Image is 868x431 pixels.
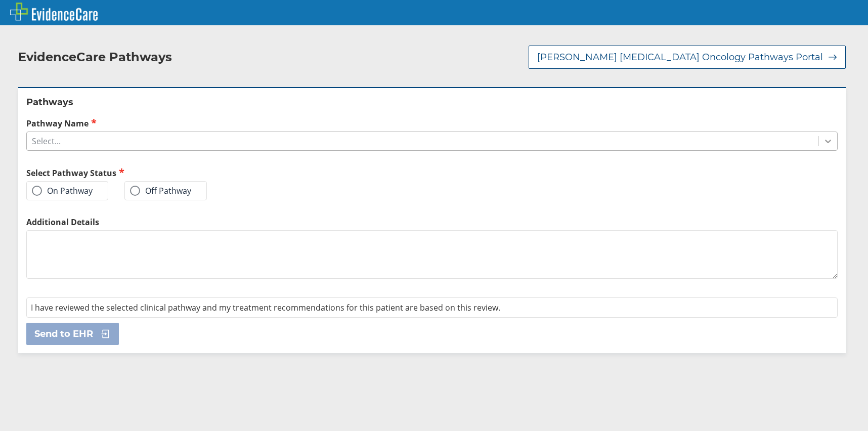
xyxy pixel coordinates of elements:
img: EvidenceCare [10,3,98,21]
button: Send to EHR [26,323,119,345]
label: Off Pathway [130,186,191,196]
label: Pathway Name [26,117,838,129]
button: [PERSON_NAME] [MEDICAL_DATA] Oncology Pathways Portal [529,46,846,69]
label: On Pathway [32,186,93,196]
h2: Select Pathway Status [26,167,428,179]
h2: Pathways [26,96,838,108]
h2: EvidenceCare Pathways [18,50,172,65]
span: [PERSON_NAME] [MEDICAL_DATA] Oncology Pathways Portal [537,51,823,63]
label: Additional Details [26,217,838,228]
span: I have reviewed the selected clinical pathway and my treatment recommendations for this patient a... [31,302,500,313]
span: Send to EHR [34,328,93,340]
div: Select... [32,136,61,147]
